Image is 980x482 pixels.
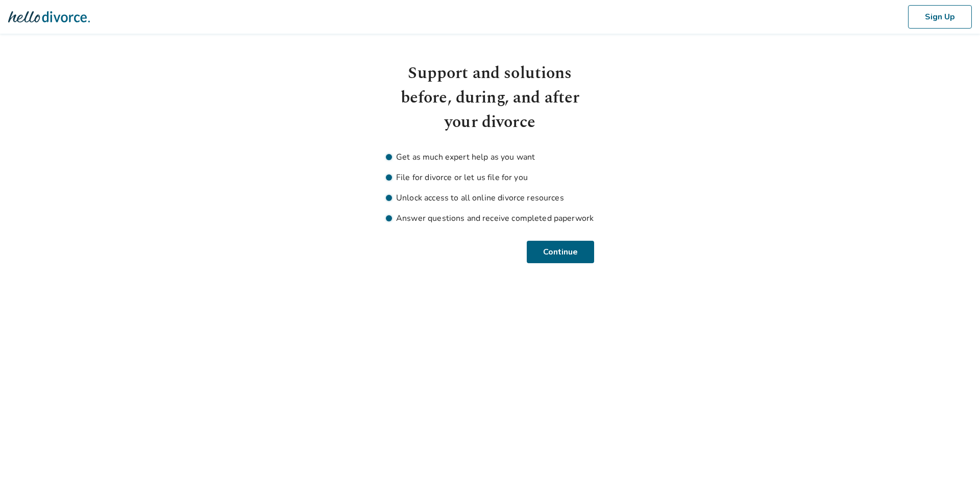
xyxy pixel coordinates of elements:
button: Sign Up [908,5,972,29]
img: Hello Divorce Logo [8,7,90,27]
li: Unlock access to all online divorce resources [386,192,594,204]
li: File for divorce or let us file for you [386,171,594,184]
li: Answer questions and receive completed paperwork [386,212,594,224]
h1: Support and solutions before, during, and after your divorce [386,61,594,135]
li: Get as much expert help as you want [386,151,594,163]
button: Continue [528,241,594,263]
